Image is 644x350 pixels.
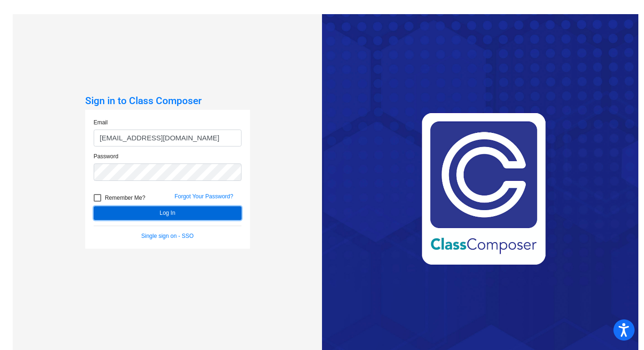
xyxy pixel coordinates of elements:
h3: Sign in to Class Composer [85,95,250,107]
label: Password [94,152,119,161]
button: Log In [94,206,241,220]
a: Single sign on - SSO [141,233,193,239]
span: Remember Me? [105,192,145,203]
label: Email [94,118,108,127]
a: Forgot Your Password? [175,193,233,200]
